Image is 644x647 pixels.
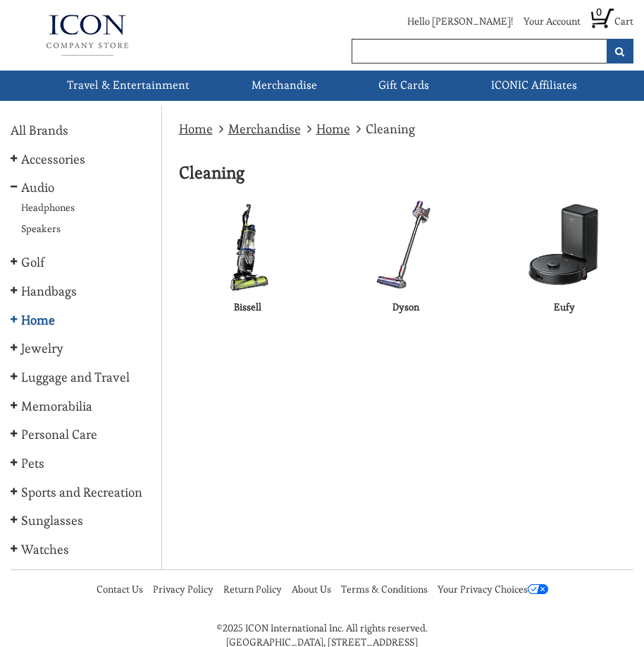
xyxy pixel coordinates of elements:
h4: Dyson [338,300,475,342]
a: Your Account [524,15,581,28]
a: Sports and Recreation [11,483,149,502]
a: Handbags [11,282,84,301]
a: Home [316,121,350,137]
a: Return Policy [223,583,282,595]
a: Home [11,311,62,329]
a: All Brands [11,121,68,140]
a: ICONIC Affiliates [485,71,583,101]
a: Terms & Conditions [341,583,428,595]
a: Personal Care [11,425,104,444]
a: Accessories [11,150,92,169]
a: Travel & Entertainment [61,71,195,101]
h4: Eufy [496,300,633,342]
a: Speakers [11,222,68,236]
a: About Us [292,583,331,595]
a: Audio [11,179,61,197]
a: Memorabilia [11,397,99,416]
li: Cleaning [353,120,415,139]
a: Sunglasses [11,512,90,530]
li: Hello [PERSON_NAME]! [397,14,513,35]
a: Golf [11,253,51,272]
a: Merchandise [228,121,301,137]
a: Jewelry [11,339,70,358]
a: Home [179,121,213,137]
a: 0 Cart [591,15,633,28]
a: Your Privacy Choices [438,583,548,595]
a: Luggage and Travel [11,368,137,387]
h4: Bissell [179,300,316,342]
h2: Cleaning [179,164,634,182]
a: Gift Cards [373,71,435,101]
a: Privacy Policy [153,583,213,595]
a: Contact Us [97,583,143,595]
a: Watches [11,540,76,559]
a: Merchandise [246,71,323,101]
a: Headphones [11,200,82,214]
a: Pets [11,454,51,473]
